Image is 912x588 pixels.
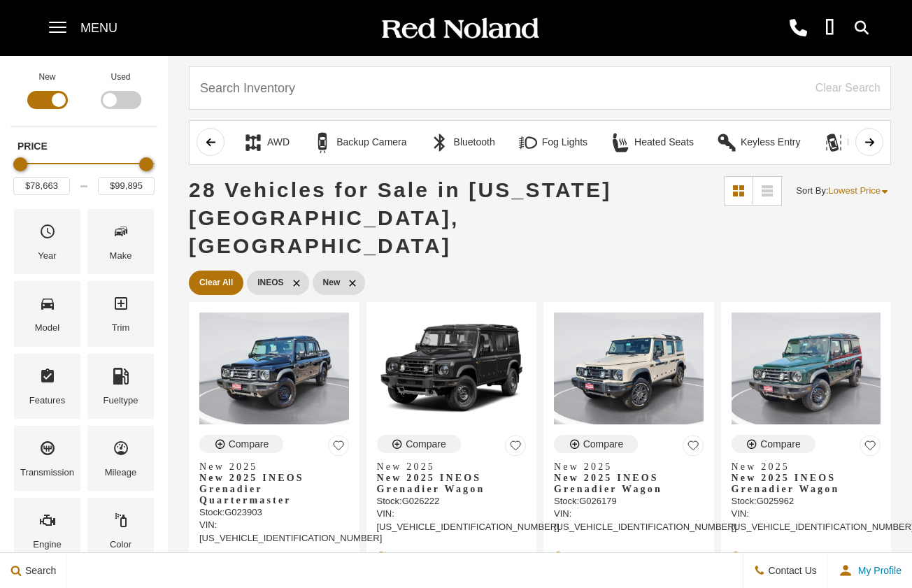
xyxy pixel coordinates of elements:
div: Maximum Price [139,157,153,171]
div: Stock : G026179 [554,495,704,508]
span: Clear All [199,274,233,292]
div: Keyless Entry [741,136,801,149]
button: BluetoothBluetooth [422,128,503,157]
button: Compare Vehicle [554,435,638,453]
div: Compare [583,438,624,450]
span: Fueltype [113,364,129,393]
a: New 2025New 2025 INEOS Grenadier Wagon [732,461,881,495]
div: Transmission [20,465,74,480]
span: Engine [39,508,56,537]
div: Price [13,152,155,195]
div: Model [35,320,59,336]
div: TrimTrim [87,281,154,346]
span: Sort By : [796,185,828,196]
div: Backup Camera [336,136,406,149]
span: 28 Vehicles for Sale in [US_STATE][GEOGRAPHIC_DATA], [GEOGRAPHIC_DATA] [189,178,612,257]
button: Compare Vehicle [732,435,815,453]
div: Fog Lights [518,132,539,153]
div: VIN: [US_VEHICLE_IDENTIFICATION_NUMBER] [377,508,527,533]
img: 2025 INEOS Grenadier Quartermaster [199,313,349,424]
span: New 2025 INEOS Grenadier Wagon [377,473,516,495]
span: New 2025 INEOS Grenadier Quartermaster [199,473,339,506]
span: Year [39,220,56,248]
span: Features [39,364,56,393]
span: Make [113,220,129,248]
input: Search Inventory [189,66,891,110]
span: New 2025 INEOS Grenadier Wagon [732,473,871,495]
div: Heated Seats [634,136,694,149]
button: Open user profile menu [828,553,912,588]
button: Save Vehicle [328,435,349,461]
button: Fog LightsFog Lights [510,128,595,157]
div: Pricing Details - New 2025 INEOS Grenadier Wagon With Navigation & 4WD [377,550,527,562]
div: AWD [243,132,264,153]
span: New 2025 [199,461,339,473]
div: FeaturesFeatures [14,354,80,419]
div: Bluetooth [454,136,495,149]
a: New 2025New 2025 INEOS Grenadier Wagon [554,461,704,495]
span: Model [39,292,56,320]
div: Pricing Details - New 2025 INEOS Grenadier Wagon With Navigation & 4WD [732,550,881,562]
div: VIN: [US_VEHICLE_IDENTIFICATION_NUMBER] [199,519,349,544]
div: Trim [112,320,130,336]
span: Transmission [39,436,56,465]
div: Engine [33,537,61,552]
button: scroll left [197,128,225,156]
span: Contact Us [765,565,817,576]
img: 2025 INEOS Grenadier Wagon [377,313,527,424]
div: AWD [267,136,290,149]
button: Backup CameraBackup Camera [304,128,414,157]
div: ColorColor [87,498,154,563]
span: Mileage [113,436,129,465]
div: YearYear [14,209,80,274]
a: New 2025New 2025 INEOS Grenadier Wagon [377,461,527,495]
span: My Profile [853,565,902,576]
button: Save Vehicle [860,435,881,461]
h5: Price [17,140,150,152]
label: Used [111,70,130,84]
div: Stock : G023903 [199,506,349,519]
div: Backup Camera [312,132,333,153]
div: Bluetooth [429,132,450,153]
button: scroll right [855,128,883,156]
div: MileageMileage [87,426,154,491]
button: Keyless EntryKeyless Entry [708,128,808,157]
img: 2025 INEOS Grenadier Wagon [554,313,704,424]
div: Compare [229,438,269,450]
span: Lowest Price [829,185,881,196]
div: Fog Lights [542,136,587,149]
span: New 2025 [554,461,693,473]
div: Color [110,537,131,552]
button: Save Vehicle [505,435,526,461]
div: Compare [406,438,446,450]
div: VIN: [US_VEHICLE_IDENTIFICATION_NUMBER] [554,508,704,533]
div: Pricing Details - New 2025 INEOS Grenadier Wagon With Navigation & 4WD [554,550,704,562]
span: New 2025 [732,461,871,473]
div: Keyless Entry [716,132,737,153]
span: New [323,274,341,292]
span: New 2025 [377,461,516,473]
span: INEOS [257,274,283,292]
img: 2025 INEOS Grenadier Wagon [732,313,881,424]
button: Heated SeatsHeated Seats [602,128,701,157]
button: AWDAWD [235,128,297,157]
div: EngineEngine [14,498,80,563]
img: Red Noland Auto Group [379,17,540,41]
div: Heated Seats [610,132,631,153]
div: Minimum Price [13,157,27,171]
span: Search [22,565,56,576]
div: Features [29,393,65,408]
a: New 2025New 2025 INEOS Grenadier Quartermaster [199,461,349,506]
div: Lane Departure Warning [823,132,844,153]
div: Mileage [105,465,137,480]
input: Minimum [13,177,70,195]
span: Trim [113,292,129,320]
input: Maximum [98,177,155,195]
button: Compare Vehicle [199,435,283,453]
div: Stock : G026222 [377,495,527,508]
div: Fueltype [104,393,138,408]
div: Stock : G025962 [732,495,881,508]
button: Compare Vehicle [377,435,461,453]
div: Filter by Vehicle Type [10,70,157,127]
div: Make [110,248,132,264]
